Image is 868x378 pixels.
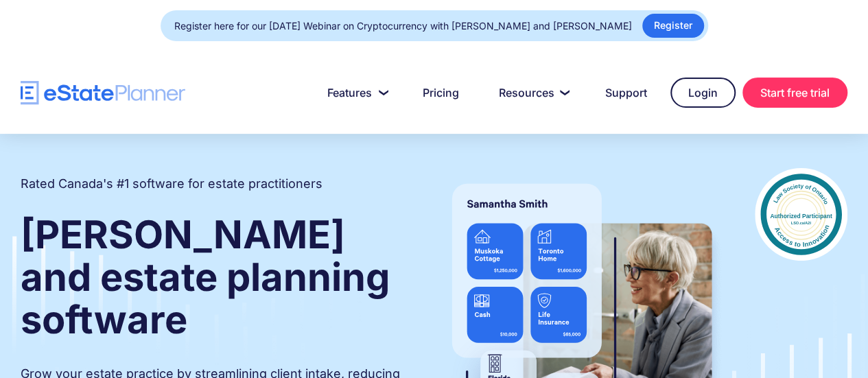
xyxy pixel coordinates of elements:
[642,14,704,38] a: Register
[482,79,582,106] a: Resources
[21,81,185,105] a: home
[670,78,736,108] a: Login
[21,175,322,193] h2: Rated Canada's #1 software for estate practitioners
[742,78,847,108] a: Start free trial
[406,79,476,106] a: Pricing
[174,16,632,36] div: Register here for our [DATE] Webinar on Cryptocurrency with [PERSON_NAME] and [PERSON_NAME]
[21,211,390,343] strong: [PERSON_NAME] and estate planning software
[589,79,664,106] a: Support
[311,79,399,106] a: Features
